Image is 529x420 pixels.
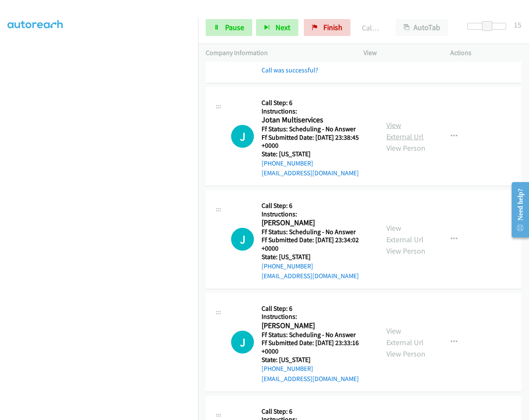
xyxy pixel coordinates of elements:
a: View Person [386,349,425,359]
a: View External Url [386,120,424,141]
a: [PHONE_NUMBER] [262,262,313,270]
button: Next [256,19,298,36]
span: Finish [323,22,342,32]
h5: State: [US_STATE] [262,253,371,261]
a: [EMAIL_ADDRESS][DOMAIN_NAME] [262,169,359,177]
h5: Instructions: [262,210,371,218]
a: [EMAIL_ADDRESS][DOMAIN_NAME] [262,272,359,280]
a: View Person [386,246,425,256]
h5: State: [US_STATE] [262,150,371,158]
p: View [364,48,435,58]
h5: Ff Submitted Date: [DATE] 23:33:16 +0000 [262,339,371,355]
h5: Ff Status: Scheduling - No Answer [262,228,371,236]
p: Call Completed [362,22,380,33]
h5: Call Step: 6 [262,99,371,107]
h5: Instructions: [262,107,371,116]
p: Actions [450,48,522,58]
h5: Call Step: 6 [262,407,371,416]
span: Next [276,22,290,32]
h5: Ff Submitted Date: [DATE] 23:34:02 +0000 [262,236,371,252]
a: View External Url [386,326,424,347]
a: Call was successful? [262,66,318,74]
h5: Call Step: 6 [262,304,371,313]
a: View External Url [386,223,424,244]
span: Pause [225,22,244,32]
a: [PHONE_NUMBER] [262,365,313,373]
iframe: Dialpad [8,17,198,419]
h5: Ff Status: Scheduling - No Answer [262,331,371,339]
a: Pause [206,19,252,36]
a: [PHONE_NUMBER] [262,159,313,167]
h1: J [231,228,254,251]
p: Company Information [206,48,348,58]
a: View Person [386,143,425,153]
h5: Call Step: 6 [262,202,371,210]
div: The call is yet to be attempted [231,331,254,354]
h1: J [231,331,254,354]
iframe: Resource Center [504,176,529,243]
h1: J [231,125,254,148]
div: The call is yet to be attempted [231,125,254,148]
div: The call is yet to be attempted [231,228,254,251]
button: AutoTab [396,19,448,36]
div: 15 [514,19,521,30]
h5: Ff Submitted Date: [DATE] 23:38:45 +0000 [262,133,371,150]
h2: [PERSON_NAME] [262,218,368,228]
a: [EMAIL_ADDRESS][DOMAIN_NAME] [262,375,359,383]
a: Finish [304,19,350,36]
h2: Jotan Multiservices [262,115,368,125]
h5: State: [US_STATE] [262,356,371,364]
h2: [PERSON_NAME] [262,321,368,331]
h5: Ff Status: Scheduling - No Answer [262,125,371,133]
h5: Instructions: [262,312,371,321]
